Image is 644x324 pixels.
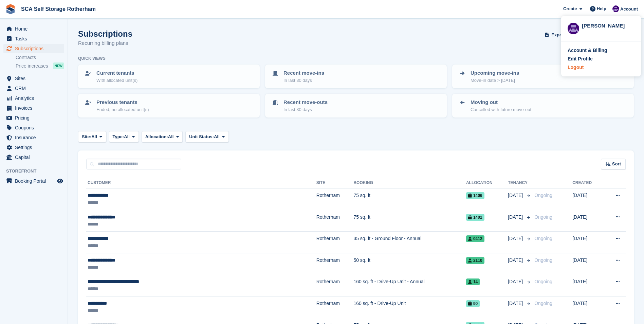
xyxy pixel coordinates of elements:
a: Logout [568,64,634,71]
td: Rotherham [316,232,354,253]
td: Rotherham [316,188,354,210]
td: [DATE] [572,275,603,296]
p: Moving out [471,98,531,106]
span: Ongoing [534,257,552,263]
span: 1402 [466,214,484,221]
div: NEW [53,62,64,69]
td: 50 sq. ft [353,253,466,275]
td: Rotherham [316,210,354,232]
span: Ongoing [534,279,552,284]
th: Allocation [466,178,508,188]
span: Ongoing [534,236,552,241]
span: [DATE] [508,192,524,199]
td: [DATE] [572,210,603,232]
span: Ongoing [534,214,552,220]
h1: Subscriptions [78,29,132,38]
span: Account [620,6,638,13]
span: Unit Status: [189,133,214,140]
a: menu [3,133,64,142]
p: With allocated unit(s) [96,77,137,84]
span: [DATE] [508,257,524,264]
p: Ended, no allocated unit(s) [96,106,149,113]
td: [DATE] [572,296,603,318]
span: All [168,133,174,140]
a: menu [3,24,64,34]
a: menu [3,143,64,152]
td: Rotherham [316,253,354,275]
td: Rotherham [316,296,354,318]
span: [DATE] [508,214,524,221]
p: Upcoming move-ins [471,69,519,77]
img: Kelly Neesham [568,23,579,34]
a: menu [3,113,64,123]
span: All [91,133,97,140]
td: Rotherham [316,275,354,296]
span: Booking Portal [15,176,56,186]
a: Upcoming move-ins Move-in date > [DATE] [453,65,633,88]
a: Preview store [56,177,64,185]
a: Recent move-ins In last 30 days [266,65,446,88]
th: Customer [86,178,316,188]
th: Created [572,178,603,188]
span: Create [563,5,577,12]
span: Type: [113,133,124,140]
p: Recent move-ins [283,69,324,77]
span: 14 [466,278,480,285]
span: Tasks [15,34,56,43]
th: Site [316,178,354,188]
a: menu [3,84,64,93]
span: Insurance [15,133,56,142]
p: Current tenants [96,69,137,77]
img: Kelly Neesham [612,5,619,12]
td: [DATE] [572,253,603,275]
span: Ongoing [534,193,552,198]
a: Account & Billing [568,47,634,54]
span: Capital [15,152,56,162]
a: menu [3,93,64,103]
a: Edit Profile [568,55,634,62]
a: menu [3,74,64,83]
div: Account & Billing [568,47,607,54]
button: Site: All [78,131,106,142]
p: Cancelled with future move-out [471,106,531,113]
p: Previous tenants [96,98,149,106]
a: Recent move-outs In last 30 days [266,94,446,117]
p: In last 30 days [283,106,328,113]
td: [DATE] [572,188,603,210]
h6: Quick views [78,55,106,61]
div: Logout [568,64,584,71]
span: Pricing [15,113,56,123]
span: Help [597,5,606,12]
a: menu [3,176,64,186]
span: Export [551,32,565,38]
img: stora-icon-8386f47178a22dfd0bd8f6a31ec36ba5ce8667c1dd55bd0f319d3a0aa187defe.svg [5,4,16,14]
span: [DATE] [508,235,524,242]
a: Previous tenants Ended, no allocated unit(s) [79,94,259,117]
span: 90 [466,300,480,307]
a: Price increases NEW [16,62,64,70]
a: menu [3,34,64,43]
p: Recent move-outs [283,98,328,106]
span: Settings [15,143,56,152]
a: Contracts [16,54,64,61]
p: Move-in date > [DATE] [471,77,519,84]
a: menu [3,152,64,162]
td: 75 sq. ft [353,210,466,232]
td: 35 sq. ft - Ground Floor - Annual [353,232,466,253]
span: All [124,133,130,140]
span: Home [15,24,56,34]
span: Allocation: [145,133,168,140]
p: Recurring billing plans [78,39,132,47]
span: 0412 [466,235,484,242]
button: Type: All [109,131,139,142]
span: Subscriptions [15,44,56,53]
span: 1406 [466,192,484,199]
div: [PERSON_NAME] [582,22,634,28]
button: Allocation: All [142,131,183,142]
span: Storefront [6,168,68,175]
td: 160 sq. ft - Drive-Up Unit [353,296,466,318]
td: 160 sq. ft - Drive-Up Unit - Annual [353,275,466,296]
td: [DATE] [572,232,603,253]
a: menu [3,123,64,132]
span: Ongoing [534,301,552,306]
